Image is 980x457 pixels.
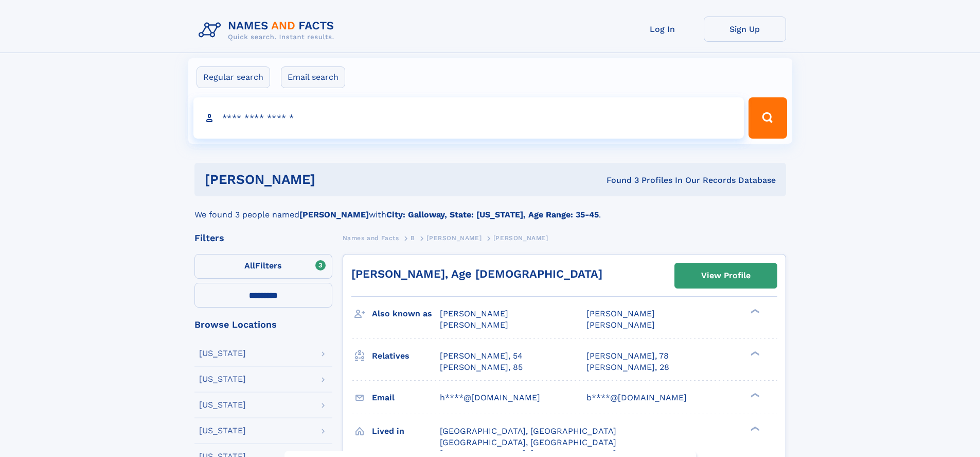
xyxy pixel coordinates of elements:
[194,233,332,243] div: Filters
[194,254,332,279] label: Filters
[440,309,508,318] span: [PERSON_NAME]
[299,210,369,219] b: [PERSON_NAME]
[199,401,246,409] div: [US_STATE]
[748,392,760,398] div: ❯
[193,97,744,139] input: search input
[493,234,548,242] span: [PERSON_NAME]
[372,389,440,407] h3: Email
[372,422,440,440] h3: Lived in
[440,320,508,330] span: [PERSON_NAME]
[205,173,461,186] h1: [PERSON_NAME]
[621,16,704,42] a: Log In
[440,362,523,373] a: [PERSON_NAME], 85
[386,210,599,219] b: City: Galloway, State: [US_STATE], Age Range: 35-45
[586,309,655,318] span: [PERSON_NAME]
[749,97,787,139] button: Search Button
[426,231,482,244] a: [PERSON_NAME]
[197,66,270,88] label: Regular search
[440,437,616,447] span: [GEOGRAPHIC_DATA], [GEOGRAPHIC_DATA]
[194,320,332,329] div: Browse Locations
[440,350,523,362] a: [PERSON_NAME], 54
[461,175,776,186] div: Found 3 Profiles In Our Records Database
[426,234,482,242] span: [PERSON_NAME]
[440,426,616,436] span: [GEOGRAPHIC_DATA], [GEOGRAPHIC_DATA]
[199,427,246,435] div: [US_STATE]
[343,231,399,244] a: Names and Facts
[194,16,343,44] img: Logo Names and Facts
[586,362,669,373] a: [PERSON_NAME], 28
[411,234,415,242] span: B
[199,349,246,358] div: [US_STATE]
[194,196,786,221] div: We found 3 people named with .
[281,66,345,88] label: Email search
[748,425,760,432] div: ❯
[748,308,760,315] div: ❯
[704,16,786,42] a: Sign Up
[748,350,760,357] div: ❯
[351,267,602,280] a: [PERSON_NAME], Age [DEMOGRAPHIC_DATA]
[411,231,415,244] a: B
[244,261,255,270] span: All
[675,263,777,288] a: View Profile
[586,350,669,362] a: [PERSON_NAME], 78
[199,375,246,383] div: [US_STATE]
[586,320,655,330] span: [PERSON_NAME]
[372,305,440,323] h3: Also known as
[701,264,751,287] div: View Profile
[372,347,440,365] h3: Relatives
